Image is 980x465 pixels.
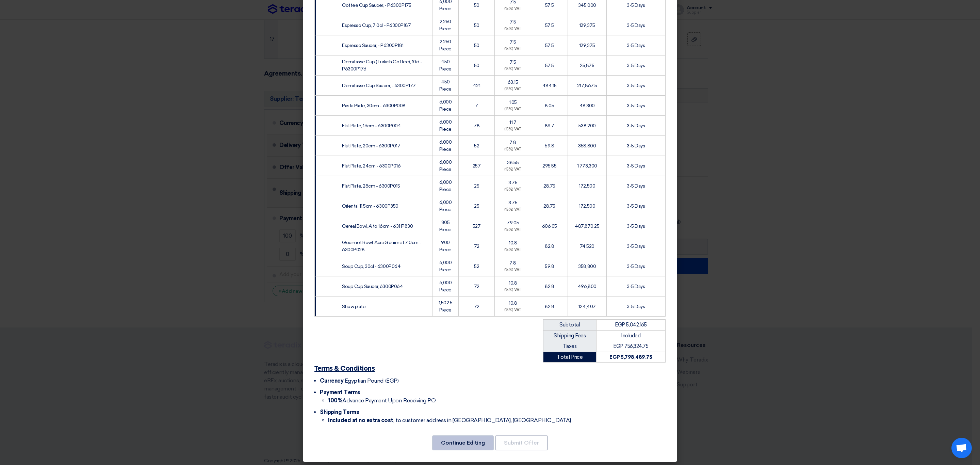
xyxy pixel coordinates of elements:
[439,260,452,273] span: 6,000 Piece
[345,378,398,384] span: Egyptian Pound (EGP)
[342,203,398,209] span: Oriental 11.5cm - 6300P350
[497,187,528,193] div: (15%) VAT
[951,438,972,458] div: Open chat
[439,139,452,152] span: 6,000 Piece
[543,330,597,341] td: Shipping Fees
[627,83,645,89] span: 3-5 Days
[543,203,555,209] span: 28.75
[579,43,595,48] span: 129,375
[342,163,401,169] span: Flat Plate, 24cm - 6300P016
[627,63,645,68] span: 3-5 Days
[542,223,557,229] span: 606.05
[439,79,452,92] span: 450 Piece
[439,280,452,293] span: 6,000 Piece
[342,83,416,89] span: Demitasse Cup Saucer, - 6300P177
[475,103,478,109] span: 7
[320,378,343,384] span: Currency
[509,99,517,105] span: 1.05
[497,307,528,313] div: (15%) VAT
[543,183,555,189] span: 28.75
[439,199,452,212] span: 6,000 Piece
[577,163,597,169] span: 1,773,300
[509,260,516,266] span: 7.8
[542,163,556,169] span: 295.55
[508,200,517,206] span: 3.75
[439,179,452,192] span: 6,000 Piece
[320,389,360,396] span: Payment Terms
[439,19,452,32] span: 2,250 Piece
[474,63,479,68] span: 50
[432,435,494,450] button: Continue Editing
[497,66,528,72] div: (15%) VAT
[545,304,554,309] span: 82.8
[342,123,401,129] span: Flat Plate, 16cm - 6300P004
[627,143,645,149] span: 3-5 Days
[510,59,516,65] span: 7.5
[439,119,452,132] span: 6,000 Piece
[342,103,406,109] span: Pasta Plate, 30cm - 6300P008
[542,83,557,89] span: 484.15
[497,247,528,253] div: (15%) VAT
[579,203,595,209] span: 172,500
[342,2,411,8] span: Coffee Cup Saucer, - P6300P175
[474,183,479,189] span: 25
[497,267,528,273] div: (15%) VAT
[497,147,528,153] div: (15%) VAT
[474,123,479,129] span: 78
[578,123,596,129] span: 538,200
[474,2,479,8] span: 50
[439,159,452,172] span: 6,000 Piece
[507,220,519,226] span: 79.05
[627,123,645,129] span: 3-5 Days
[342,22,411,28] span: Espresso Cup, 7.0cl - P6300P187
[320,409,359,415] span: Shipping Terms
[495,435,548,450] button: Submit Offer
[627,284,645,289] span: 3-5 Days
[509,300,517,306] span: 10.8
[342,304,365,309] span: Show plate
[543,320,597,331] td: Subtotal
[508,180,517,186] span: 3.75
[328,417,393,423] strong: Included at no extra cost
[439,99,452,112] span: 6,000 Piece
[342,223,413,229] span: Cereal Bowl, Alto 16cm - 6311P830
[545,284,554,289] span: 82.8
[609,354,652,360] strong: EGP 5,798,489.75
[627,163,645,169] span: 3-5 Days
[474,22,479,28] span: 50
[627,223,645,229] span: 3-5 Days
[507,160,519,165] span: 38.55
[596,320,665,331] td: EGP 5,042,165
[474,263,479,269] span: 52
[510,39,516,45] span: 7.5
[545,2,554,8] span: 57.5
[578,143,596,149] span: 358,800
[497,167,528,173] div: (15%) VAT
[509,280,517,286] span: 10.8
[545,243,554,249] span: 82.8
[627,183,645,189] span: 3-5 Days
[473,223,481,229] span: 527
[627,263,645,269] span: 3-5 Days
[543,341,597,352] td: Taxes
[439,59,452,72] span: 450 Piece
[473,163,481,169] span: 257
[474,43,479,48] span: 50
[342,240,421,253] span: Gourmet Bowl, Aura Gourmet 7.0cm - 6300P028
[578,304,596,309] span: 124,407
[545,143,554,149] span: 59.8
[328,416,666,424] li: , to customer address in [GEOGRAPHIC_DATA], [GEOGRAPHIC_DATA]
[342,183,400,189] span: Flat Plate, 28cm - 6300P015
[545,263,554,269] span: 59.8
[314,365,375,372] u: Terms & Conditions
[497,207,528,213] div: (15%) VAT
[579,183,595,189] span: 172,500
[497,287,528,293] div: (15%) VAT
[578,284,597,289] span: 496,800
[580,63,594,68] span: 25,875
[509,119,516,125] span: 11.7
[342,143,400,149] span: Flat Plate, 20cm - 6300P017
[439,300,453,313] span: 1,502.5 Piece
[627,22,645,28] span: 3-5 Days
[342,43,404,48] span: Espresso Saucer, - P6300P181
